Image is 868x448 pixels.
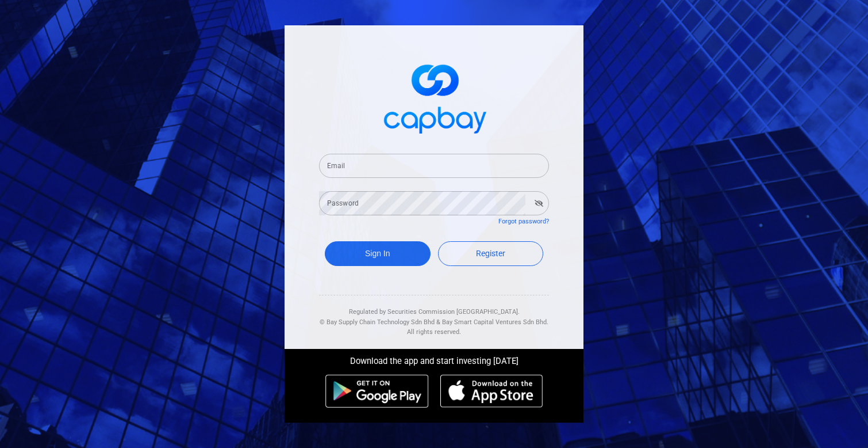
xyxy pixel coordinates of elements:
div: Download the app and start investing [DATE] [276,349,592,369]
span: © Bay Supply Chain Technology Sdn Bhd [320,318,435,326]
a: Register [438,241,544,266]
div: Regulated by Securities Commission [GEOGRAPHIC_DATA]. & All rights reserved. [319,295,549,337]
img: ios [440,374,543,408]
img: logo [377,54,491,140]
a: Forgot password? [498,218,549,225]
span: Register [476,249,505,258]
span: Bay Smart Capital Ventures Sdn Bhd. [442,318,548,326]
img: android [325,374,429,408]
button: Sign In [325,241,431,266]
